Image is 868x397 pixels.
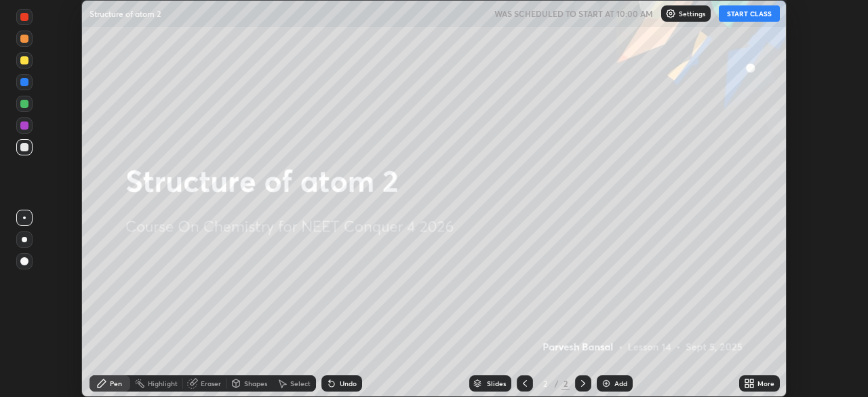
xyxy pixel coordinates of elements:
div: Add [614,380,627,387]
div: Undo [340,380,357,387]
div: More [757,380,774,387]
img: class-settings-icons [665,8,676,19]
div: 2 [561,377,570,390]
div: Eraser [201,380,221,387]
div: Select [290,380,311,387]
div: Pen [110,380,122,387]
img: add-slide-button [601,378,612,389]
p: Settings [679,10,705,17]
div: Shapes [244,380,267,387]
h5: WAS SCHEDULED TO START AT 10:00 AM [494,7,653,20]
div: 2 [538,379,552,387]
div: / [555,379,559,387]
div: Slides [487,380,506,387]
div: Highlight [148,380,178,387]
p: Structure of atom 2 [90,8,161,19]
button: START CLASS [719,5,780,22]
